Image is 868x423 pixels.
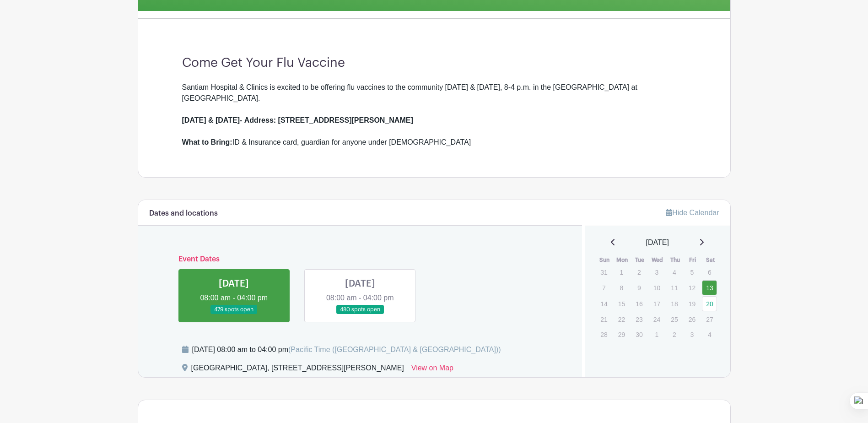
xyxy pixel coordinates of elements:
[631,255,649,265] th: Tue
[596,312,611,326] p: 21
[649,327,664,342] p: 1
[667,281,682,295] p: 11
[685,265,700,279] p: 5
[182,55,686,71] h3: Come Get Your Flu Vaccine
[631,327,647,342] p: 30
[667,265,682,279] p: 4
[614,312,629,326] p: 22
[596,281,611,295] p: 7
[596,327,611,342] p: 28
[649,281,664,295] p: 10
[631,312,647,326] p: 23
[596,297,611,311] p: 14
[666,209,719,217] a: Hide Calendar
[702,280,717,295] a: 13
[411,363,453,377] a: View on Map
[614,255,631,265] th: Mon
[685,297,700,311] p: 19
[171,255,550,264] h6: Event Dates
[649,265,664,279] p: 3
[182,116,243,124] strong: [DATE] & [DATE]-
[614,297,629,311] p: 15
[191,363,404,377] div: [GEOGRAPHIC_DATA], [STREET_ADDRESS][PERSON_NAME]
[685,312,700,326] p: 26
[685,327,700,342] p: 3
[702,312,717,326] p: 27
[288,346,501,353] span: (Pacific Time ([GEOGRAPHIC_DATA] & [GEOGRAPHIC_DATA]))
[649,312,664,326] p: 24
[596,255,614,265] th: Sun
[649,255,667,265] th: Wed
[646,237,669,248] span: [DATE]
[192,344,501,355] div: [DATE] 08:00 am to 04:00 pm
[182,116,413,146] strong: Address: [STREET_ADDRESS][PERSON_NAME] What to Bring:
[596,265,611,279] p: 31
[702,265,717,279] p: 6
[182,82,686,148] div: Santiam Hospital & Clinics is excited to be offering flu vaccines to the community [DATE] & [DATE...
[667,327,682,342] p: 2
[649,297,664,311] p: 17
[631,281,647,295] p: 9
[702,327,717,342] p: 4
[702,296,717,311] a: 20
[667,297,682,311] p: 18
[666,255,684,265] th: Thu
[667,312,682,326] p: 25
[701,255,719,265] th: Sat
[684,255,702,265] th: Fri
[631,297,647,311] p: 16
[614,265,629,279] p: 1
[685,281,700,295] p: 12
[149,209,218,218] h6: Dates and locations
[614,281,629,295] p: 8
[614,327,629,342] p: 29
[631,265,647,279] p: 2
